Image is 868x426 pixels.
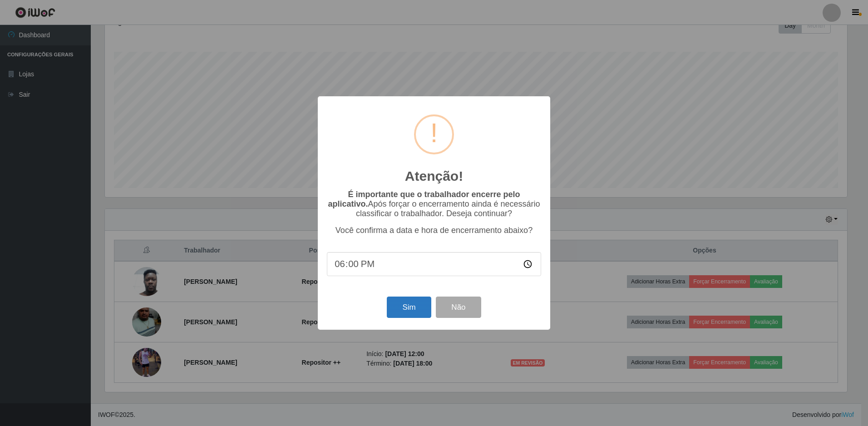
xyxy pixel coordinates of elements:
p: Você confirma a data e hora de encerramento abaixo? [327,226,541,235]
b: É importante que o trabalhador encerre pelo aplicativo. [328,190,520,208]
h2: Atenção! [405,168,463,184]
p: Após forçar o encerramento ainda é necessário classificar o trabalhador. Deseja continuar? [327,190,541,218]
button: Sim [387,297,431,318]
button: Não [436,297,481,318]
